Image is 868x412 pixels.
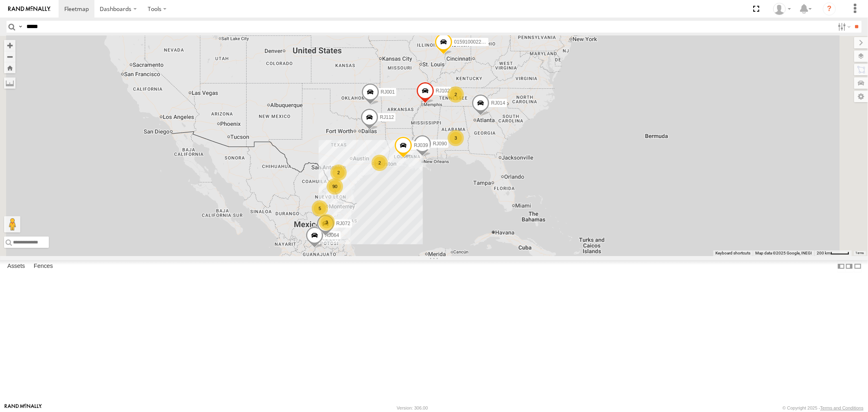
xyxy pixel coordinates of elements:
div: 2 [448,86,464,103]
div: 90 [327,178,343,195]
label: Fences [30,261,57,272]
div: 5 [312,200,328,217]
a: Terms (opens in new tab) [856,252,864,255]
span: RJ001 [380,89,395,94]
div: 2 [330,164,347,181]
img: rand-logo.svg [8,6,50,12]
span: RJ039 [414,142,428,148]
span: 200 km [817,251,831,255]
button: Map Scale: 200 km per 42 pixels [814,250,852,256]
div: Version: 306.00 [397,405,428,410]
span: RJ102 [435,88,450,94]
button: Zoom Home [4,62,15,73]
div: © Copyright 2025 - [783,405,864,410]
a: Terms and Conditions [820,405,864,410]
span: RJ064 [325,232,339,238]
button: Drag Pegman onto the map to open Street View [4,216,20,232]
div: 2 [372,155,388,171]
span: RJ090 [433,140,447,146]
label: Assets [3,261,29,272]
button: Zoom in [4,40,15,51]
label: Measure [4,77,15,89]
a: Visit our Website [4,404,42,412]
span: RJ072 [336,221,350,226]
label: Map Settings [854,91,868,102]
div: 3 [319,214,335,230]
i: ? [823,2,836,15]
span: 015910002285545 [454,39,494,45]
label: Dock Summary Table to the Right [845,260,853,272]
span: RJ014 [491,100,505,106]
button: Keyboard shortcuts [715,250,750,256]
label: Hide Summary Table [854,260,862,272]
button: Zoom out [4,51,15,62]
div: 3 [448,130,464,146]
label: Search Query [17,21,24,33]
label: Dock Summary Table to the Left [837,260,845,272]
label: Search Filter Options [835,21,852,33]
span: Map data ©2025 Google, INEGI [755,251,812,255]
div: CSR RAJO [770,3,794,15]
span: RJ112 [380,114,394,120]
